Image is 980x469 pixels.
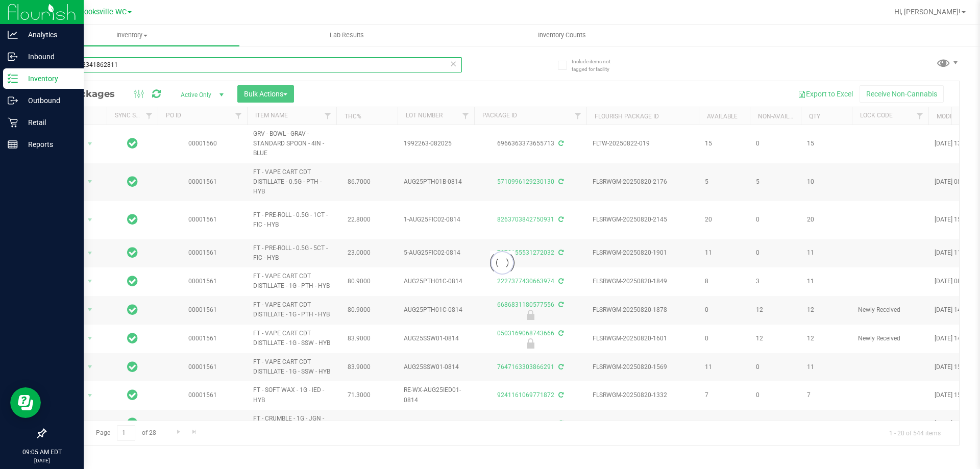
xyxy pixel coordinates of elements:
a: Inventory [24,24,239,46]
a: Lab Results [239,24,454,46]
p: 09:05 AM EDT [5,448,79,457]
p: Analytics [18,29,79,41]
span: Brooksville WC [77,8,127,16]
inline-svg: Inventory [8,73,18,84]
p: Reports [18,138,79,151]
span: Inventory [24,31,239,40]
inline-svg: Analytics [8,30,18,40]
span: Lab Results [316,31,378,40]
p: [DATE] [5,457,79,464]
input: Search Package ID, Item Name, SKU, Lot or Part Number... [45,57,462,72]
a: Inventory Counts [454,24,669,46]
inline-svg: Inbound [8,52,18,62]
inline-svg: Retail [8,117,18,128]
span: Clear [450,57,457,70]
p: Inbound [18,51,79,63]
p: Inventory [18,72,79,85]
span: Inventory Counts [524,31,600,40]
inline-svg: Outbound [8,95,18,106]
span: Include items not tagged for facility [572,58,623,73]
iframe: Resource center [10,387,41,418]
p: Outbound [18,94,79,107]
span: Hi, [PERSON_NAME]! [894,8,961,16]
p: Retail [18,116,79,129]
inline-svg: Reports [8,139,18,150]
